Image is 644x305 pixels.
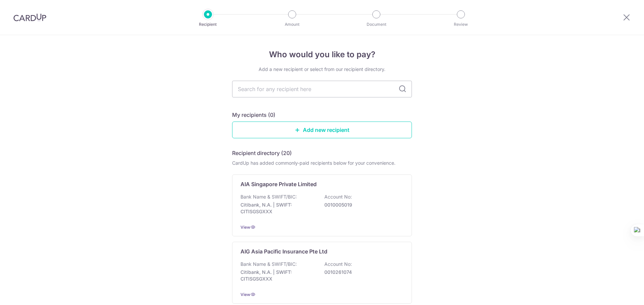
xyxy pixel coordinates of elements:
h4: Who would you like to pay? [232,49,412,61]
h5: My recipients (0) [232,111,275,119]
p: Amount [267,21,317,28]
p: 0010261074 [324,269,399,276]
p: Review [436,21,486,28]
p: Citibank, N.A. | SWIFT: CITISGSGXXX [240,202,316,215]
div: Add a new recipient or select from our recipient directory. [232,66,412,73]
p: Account No: [324,194,352,200]
a: View [240,292,250,297]
div: CardUp has added commonly-paid recipients below for your convenience. [232,160,412,166]
img: CardUp [13,13,46,21]
p: 0010005019 [324,202,399,208]
p: Citibank, N.A. | SWIFT: CITISGSGXXX [240,269,316,282]
p: Recipient [183,21,233,28]
p: Bank Name & SWIFT/BIC: [240,194,297,200]
p: AIG Asia Pacific Insurance Pte Ltd [240,247,327,255]
p: Document [352,21,401,28]
p: Account No: [324,261,352,268]
p: AIA Singapore Private Limited [240,180,317,188]
p: Bank Name & SWIFT/BIC: [240,261,297,268]
input: Search for any recipient here [232,81,412,97]
h5: Recipient directory (20) [232,149,292,157]
a: Add new recipient [232,122,412,138]
iframe: Opens a widget where you can find more information [601,285,637,302]
a: View [240,225,250,230]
